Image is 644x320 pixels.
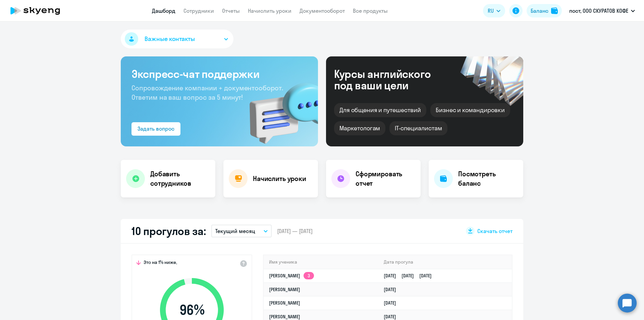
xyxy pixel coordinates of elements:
p: пост, ООО СКУРАТОВ КОФЕ [569,7,628,15]
a: [DATE][DATE][DATE] [384,273,437,279]
div: Маркетологам [334,121,385,135]
h2: 10 прогулов за: [131,224,206,238]
button: Текущий месяц [211,225,272,237]
a: Документооборот [300,7,345,14]
button: Балансbalance [527,4,562,17]
span: 96 % [153,302,230,318]
img: bg-img [240,71,318,146]
a: Дашборд [152,7,175,14]
a: [PERSON_NAME]3 [269,273,314,279]
th: Имя ученика [264,255,378,269]
a: Все продукты [353,7,388,14]
p: Текущий месяц [215,227,255,235]
a: [PERSON_NAME] [269,286,300,292]
a: Отчеты [222,7,240,14]
th: Дата прогула [378,255,512,269]
h4: Начислить уроки [253,174,306,183]
app-skyeng-badge: 3 [304,272,314,279]
a: [DATE] [384,300,401,306]
span: Это на 1% ниже, [144,259,177,267]
button: пост, ООО СКУРАТОВ КОФЕ [566,3,638,19]
span: Важные контакты [145,35,195,43]
h3: Экспресс-чат поддержки [131,67,307,81]
a: Сотрудники [183,7,214,14]
div: Задать вопрос [138,125,174,133]
div: Для общения и путешествий [334,103,426,117]
button: Задать вопрос [131,122,180,136]
h4: Добавить сотрудников [150,169,210,188]
div: Бизнес и командировки [430,103,510,117]
div: Баланс [531,7,548,15]
img: balance [551,7,558,14]
a: Начислить уроки [248,7,291,14]
h4: Посмотреть баланс [458,169,518,188]
div: Курсы английского под ваши цели [334,68,449,91]
a: [PERSON_NAME] [269,314,300,320]
button: Важные контакты [121,30,233,48]
span: Скачать отчет [477,227,513,235]
span: Сопровождение компании + документооборот. Ответим на ваш вопрос за 5 минут! [131,84,283,101]
span: RU [488,7,494,15]
div: IT-специалистам [389,121,447,135]
button: RU [483,4,505,17]
span: [DATE] — [DATE] [277,227,313,235]
h4: Сформировать отчет [356,169,415,188]
a: [DATE] [384,314,401,320]
a: [PERSON_NAME] [269,300,300,306]
a: [DATE] [384,286,401,292]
